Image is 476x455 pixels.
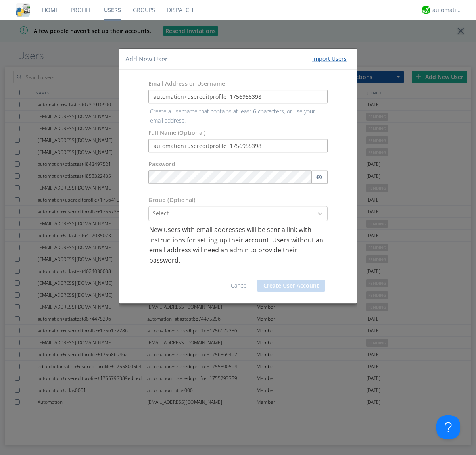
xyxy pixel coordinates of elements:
label: Full Name (Optional) [148,129,205,137]
h4: Add New User [125,55,168,64]
input: Julie Appleseed [148,139,328,152]
label: Group (Optional) [148,196,195,204]
input: e.g. email@address.com, Housekeeping1 [148,90,328,104]
a: Cancel [231,282,248,289]
img: cddb5a64eb264b2086981ab96f4c1ba7 [16,3,30,17]
button: Create User Account [257,280,325,292]
label: Password [148,160,175,168]
div: automation+atlas [432,6,462,14]
img: d2d01cd9b4174d08988066c6d424eccd [422,6,430,14]
div: Import Users [312,55,347,63]
label: Email Address or Username [148,80,225,88]
p: New users with email addresses will be sent a link with instructions for setting up their account... [149,225,327,265]
p: Create a username that contains at least 6 characters, or use your email address. [144,108,332,125]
